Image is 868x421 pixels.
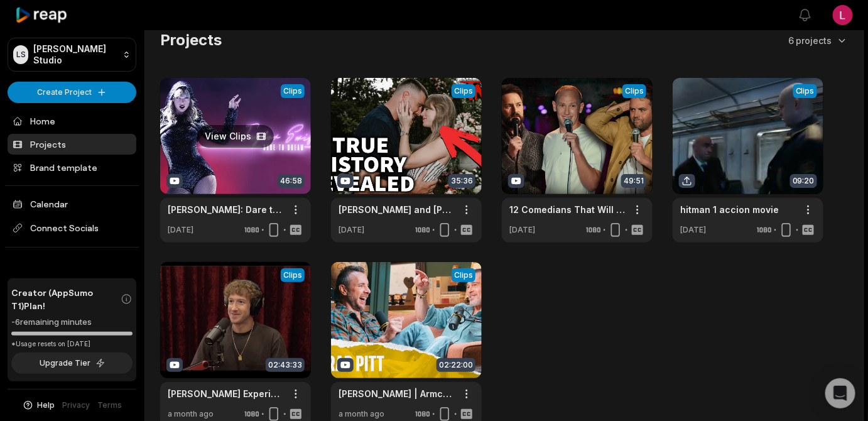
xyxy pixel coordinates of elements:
span: Connect Socials [8,217,136,239]
div: LS [13,45,28,64]
button: Help [22,400,55,411]
div: -6 remaining minutes [11,316,133,329]
a: Home [8,111,136,131]
span: Help [38,400,55,411]
a: [PERSON_NAME] | Armchair Expert with [PERSON_NAME] [339,387,454,400]
a: [PERSON_NAME] Experience #2255 - [PERSON_NAME] [168,387,283,400]
a: [PERSON_NAME] and [PERSON_NAME]: The Ultimate Love Story | TMZ Investigates [339,203,454,216]
a: Calendar [8,194,136,214]
a: Projects [8,134,136,155]
span: Creator (AppSumo T1) Plan! [11,286,121,312]
div: Open Intercom Messenger [825,378,855,408]
a: Brand template [8,157,136,178]
button: Create Project [8,82,136,103]
a: Privacy [63,400,90,411]
a: [PERSON_NAME]: Dare to Dream | FULL DOCUMENTARY | 2020 [168,203,283,216]
button: 6 projects [788,34,849,47]
button: Upgrade Tier [11,353,133,374]
p: [PERSON_NAME] Studio [33,43,117,66]
a: Terms [98,400,122,411]
a: 12 Comedians That Will Make You Smile | Stand-Up Comedy Compilation [509,203,625,216]
div: *Usage resets on [DATE] [11,339,133,349]
h2: Projects [160,30,222,50]
a: hitman 1 accion movie [680,203,779,216]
